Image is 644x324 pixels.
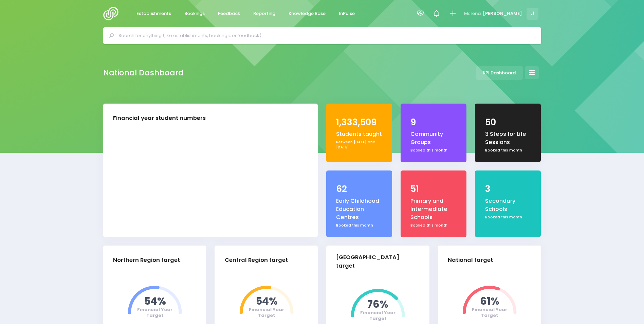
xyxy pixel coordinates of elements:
span: Knowledge Base [289,10,326,17]
div: Booked this month [410,148,457,153]
div: Booked this month [336,223,382,228]
h2: National Dashboard [103,68,184,77]
a: Establishments [131,7,177,20]
div: Booked this month [410,223,457,228]
div: Booked this month [485,148,531,153]
div: Students taught [336,130,382,138]
span: J [527,8,538,20]
div: Booked this month [485,215,531,220]
span: Establishments [136,10,171,17]
a: KPI Dashboard [476,66,523,80]
div: Secondary Schools [485,197,531,214]
div: Financial year student numbers [113,114,206,123]
span: InPulse [339,10,355,17]
div: Central Region target [225,256,288,265]
div: Northern Region target [113,256,180,265]
a: Feedback [213,7,246,20]
div: 9 [410,116,457,129]
div: 3 [485,182,531,196]
div: National target [448,256,493,265]
div: 1,333,509 [336,116,382,129]
div: Between [DATE] and [DATE] [336,140,382,150]
div: Primary and Intermediate Schools [410,197,457,222]
div: 51 [410,182,457,196]
div: [GEOGRAPHIC_DATA] target [336,253,414,270]
span: Bookings [184,10,205,17]
a: Bookings [179,7,210,20]
span: Reporting [253,10,275,17]
div: 62 [336,182,382,196]
a: InPulse [333,7,361,20]
span: Mōrena, [464,10,482,17]
img: Logo [103,7,123,20]
div: 50 [485,116,531,129]
a: Reporting [248,7,281,20]
span: Feedback [218,10,240,17]
div: Community Groups [410,130,457,147]
a: Knowledge Base [283,7,331,20]
div: 3 Steps for Life Sessions [485,130,531,147]
div: Early Childhood Education Centres [336,197,382,222]
input: Search for anything (like establishments, bookings, or feedback) [118,31,532,41]
span: [PERSON_NAME] [483,10,522,17]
